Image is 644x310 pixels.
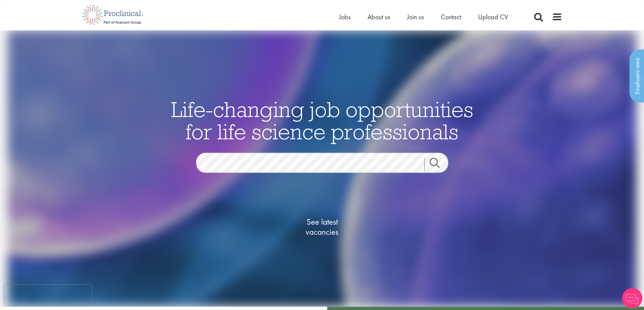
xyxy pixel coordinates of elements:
a: Jobs [339,12,351,21]
a: Contact [441,12,461,21]
a: About us [367,12,390,21]
img: Chatbot [622,288,642,308]
iframe: reCAPTCHA [5,285,91,305]
a: See latestvacancies [288,190,356,264]
span: Life-changing job opportunities for life science professionals [171,96,473,145]
a: Job search submit button [424,158,453,171]
a: Join us [407,12,424,21]
img: candidate home [7,30,637,307]
a: Upload CV [478,12,508,21]
span: See latest vacancies [288,217,356,237]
